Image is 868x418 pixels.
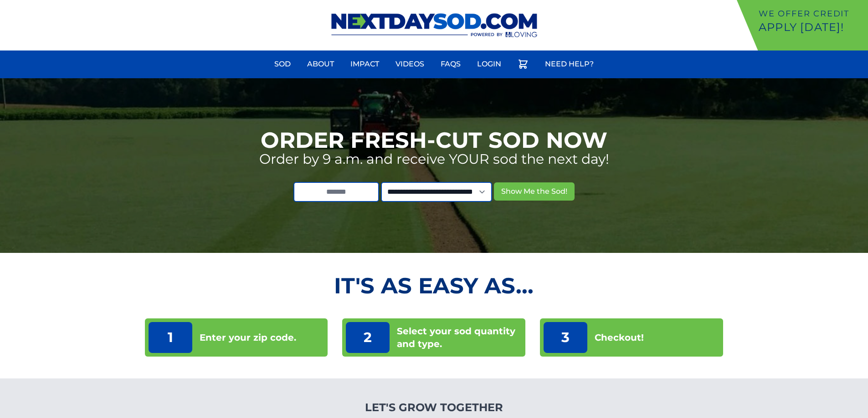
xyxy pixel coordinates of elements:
a: Need Help? [539,53,599,75]
p: 2 [346,322,390,353]
a: FAQs [435,53,466,75]
p: We offer Credit [759,7,864,20]
button: Show Me the Sod! [494,182,575,201]
h2: It's as Easy As... [145,275,724,297]
a: Sod [269,53,296,75]
a: Login [472,53,507,75]
h4: Let's Grow Together [316,400,552,415]
p: Checkout! [595,331,644,344]
h1: Order Fresh-Cut Sod Now [261,129,607,151]
p: Enter your zip code. [200,331,296,344]
p: 1 [149,322,192,353]
p: Apply [DATE]! [759,20,864,35]
p: Order by 9 a.m. and receive YOUR sod the next day! [259,151,609,167]
a: About [302,53,339,75]
p: 3 [544,322,587,353]
p: Select your sod quantity and type. [397,325,522,350]
a: Impact [345,53,385,75]
a: Videos [390,53,430,75]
